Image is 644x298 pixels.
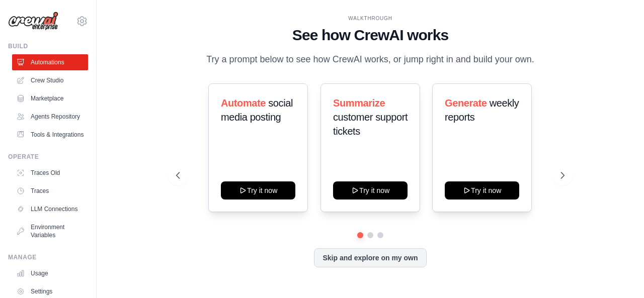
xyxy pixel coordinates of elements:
a: Environment Variables [12,219,88,243]
a: Agents Repository [12,109,88,125]
button: Try it now [221,181,295,200]
a: Traces Old [12,165,88,181]
a: Automations [12,54,88,70]
a: Tools & Integrations [12,127,88,143]
img: Logo [8,12,58,31]
div: Operate [8,153,88,161]
a: Marketplace [12,90,88,107]
p: Try a prompt below to see how CrewAI works, or jump right in and build your own. [201,52,539,67]
a: Usage [12,265,88,281]
span: Automate [221,97,266,109]
button: Try it now [333,181,408,200]
div: Build [8,42,88,50]
div: WALKTHROUGH [176,15,564,22]
span: customer support tickets [333,112,408,137]
a: Crew Studio [12,72,88,88]
span: Generate [445,97,487,109]
button: Skip and explore on my own [314,248,426,267]
a: LLM Connections [12,201,88,217]
a: Traces [12,183,88,199]
span: social media posting [221,97,293,123]
span: weekly reports [445,97,519,123]
button: Try it now [445,181,519,200]
h1: See how CrewAI works [176,26,564,44]
span: Summarize [333,97,385,109]
div: Manage [8,253,88,261]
